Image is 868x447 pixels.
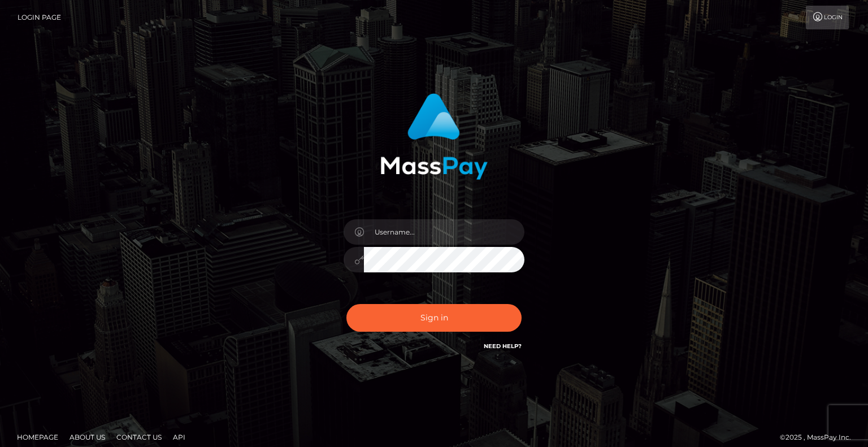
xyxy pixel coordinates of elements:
[380,93,488,180] img: MassPay Login
[780,431,860,444] div: © 2025 , MassPay Inc.
[18,6,61,29] a: Login Page
[12,428,63,446] a: Homepage
[346,304,522,332] button: Sign in
[364,219,524,245] input: Username...
[65,428,110,446] a: About Us
[484,342,522,350] a: Need Help?
[112,428,166,446] a: Contact Us
[806,6,849,29] a: Login
[168,428,190,446] a: API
